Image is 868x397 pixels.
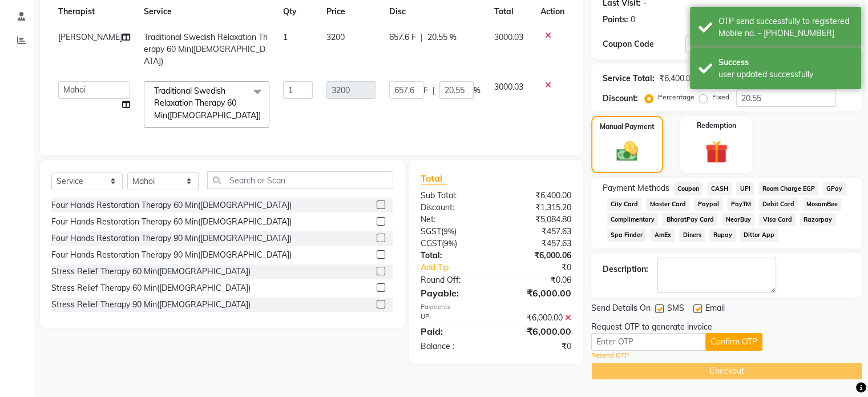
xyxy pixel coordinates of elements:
[261,110,266,121] a: x
[707,182,732,195] span: CASH
[496,238,580,250] div: ₹457.63
[496,250,580,262] div: ₹6,000.06
[694,198,722,211] span: Paypal
[712,92,729,102] label: Fixed
[603,93,638,105] div: Discount:
[510,262,579,274] div: ₹0
[421,226,441,236] span: SGST
[412,262,510,274] a: Add Tip
[412,250,496,262] div: Total:
[412,274,496,286] div: Round Off:
[651,228,675,242] span: AmEx
[496,340,580,352] div: ₹0
[740,228,778,242] span: Dittor App
[207,171,393,189] input: Search or Scan
[412,312,496,324] div: UPI
[698,138,735,166] img: _gift.svg
[603,263,648,275] div: Description:
[758,182,818,195] span: Room Charge EGP
[718,69,853,81] div: user updated successfully
[591,351,629,360] a: Resend OTP
[736,182,754,195] span: UPI
[421,31,423,43] span: |
[607,198,642,211] span: City Card
[412,226,496,238] div: ( )
[474,85,481,97] span: %
[727,198,754,211] span: PayTM
[421,173,447,185] span: Total
[496,324,580,338] div: ₹6,000.00
[591,302,651,316] span: Send Details On
[603,14,628,26] div: Points:
[412,340,496,352] div: Balance :
[823,182,846,195] span: GPay
[412,324,496,338] div: Paid:
[759,198,798,211] span: Debit Card
[412,190,496,202] div: Sub Total:
[705,333,762,351] button: Confirm OTP
[496,286,580,300] div: ₹6,000.00
[51,216,292,228] div: Four Hands Restoration Therapy 60 Min([DEMOGRAPHIC_DATA])
[718,57,853,69] div: Success
[709,228,736,242] span: Rupay
[800,213,836,226] span: Razorpay
[412,214,496,226] div: Net:
[51,249,292,261] div: Four Hands Restoration Therapy 90 Min([DEMOGRAPHIC_DATA])
[433,85,435,97] span: |
[603,38,685,50] div: Coupon Code
[496,274,580,286] div: ₹0.06
[496,226,580,238] div: ₹457.63
[607,228,647,242] span: Spa Finder
[663,213,717,226] span: BharatPay Card
[759,213,796,226] span: Visa Card
[496,202,580,214] div: ₹1,315.20
[412,286,496,300] div: Payable:
[494,32,523,42] span: 3000.03
[658,92,695,102] label: Percentage
[609,139,645,164] img: _cash.svg
[600,122,655,132] label: Manual Payment
[496,214,580,226] div: ₹5,084.80
[607,213,659,226] span: Complimentary
[389,31,416,43] span: 657.6 F
[144,32,268,66] span: Traditional Swedish Relaxation Therapy 60 Min([DEMOGRAPHIC_DATA])
[591,321,712,333] div: Request OTP to generate invoice
[803,198,842,211] span: MosamBee
[51,232,292,244] div: Four Hands Restoration Therapy 90 Min([DEMOGRAPHIC_DATA])
[443,227,454,236] span: 9%
[667,302,684,316] span: SMS
[421,302,571,312] div: Payments
[423,85,428,97] span: F
[718,15,853,39] div: OTP send successfully to registered Mobile no. - 919125247392
[591,333,705,351] input: Enter OTP
[603,182,669,194] span: Payment Methods
[58,32,122,42] span: [PERSON_NAME]
[631,14,635,26] div: 0
[603,73,655,85] div: Service Total:
[412,238,496,250] div: ( )
[326,32,345,42] span: 3200
[427,31,457,43] span: 20.55 %
[705,302,725,316] span: Email
[685,35,810,53] input: Enter Offer / Coupon Code
[51,282,251,294] div: Stress Relief Therapy 60 Min([DEMOGRAPHIC_DATA])
[679,228,705,242] span: Diners
[674,182,703,195] span: Coupon
[646,198,689,211] span: Master Card
[51,266,251,278] div: Stress Relief Therapy 60 Min([DEMOGRAPHIC_DATA])
[659,73,695,85] div: ₹6,400.00
[51,199,292,211] div: Four Hands Restoration Therapy 60 Min([DEMOGRAPHIC_DATA])
[444,239,455,248] span: 9%
[283,32,288,42] span: 1
[496,190,580,202] div: ₹6,400.00
[494,82,523,92] span: 3000.03
[421,238,442,248] span: CGST
[697,121,736,131] label: Redemption
[154,86,261,121] span: Traditional Swedish Relaxation Therapy 60 Min([DEMOGRAPHIC_DATA])
[412,202,496,214] div: Discount:
[496,312,580,324] div: ₹6,000.00
[722,213,754,226] span: NearBuy
[51,299,251,311] div: Stress Relief Therapy 90 Min([DEMOGRAPHIC_DATA])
